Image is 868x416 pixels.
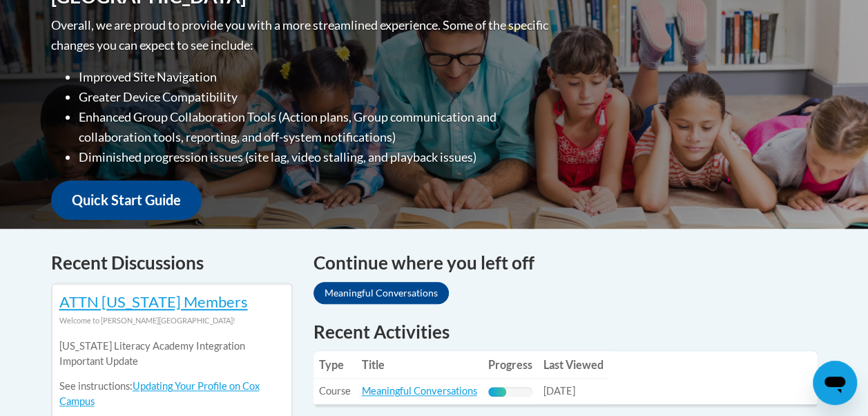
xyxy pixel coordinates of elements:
[59,313,284,328] div: Welcome to [PERSON_NAME][GEOGRAPHIC_DATA]!
[319,385,351,397] span: Course
[488,387,507,397] div: Progress, %
[314,282,449,304] a: Meaningful Conversations
[59,380,260,407] a: Updating Your Profile on Cox Campus
[79,147,552,167] li: Diminished progression issues (site lag, video stalling, and playback issues)
[314,319,818,344] h1: Recent Activities
[362,385,477,397] a: Meaningful Conversations
[79,67,552,87] li: Improved Site Navigation
[356,351,483,379] th: Title
[314,249,818,276] h4: Continue where you left off
[59,379,284,409] p: See instructions:
[483,351,538,379] th: Progress
[59,292,248,311] a: ATTN [US_STATE] Members
[59,339,284,369] p: [US_STATE] Literacy Academy Integration Important Update
[79,107,552,147] li: Enhanced Group Collaboration Tools (Action plans, Group communication and collaboration tools, re...
[51,249,293,276] h4: Recent Discussions
[51,180,202,220] a: Quick Start Guide
[314,351,356,379] th: Type
[543,385,575,397] span: [DATE]
[79,87,552,107] li: Greater Device Compatibility
[51,15,552,55] p: Overall, we are proud to provide you with a more streamlined experience. Some of the specific cha...
[813,361,857,405] iframe: Button to launch messaging window
[538,351,609,379] th: Last Viewed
